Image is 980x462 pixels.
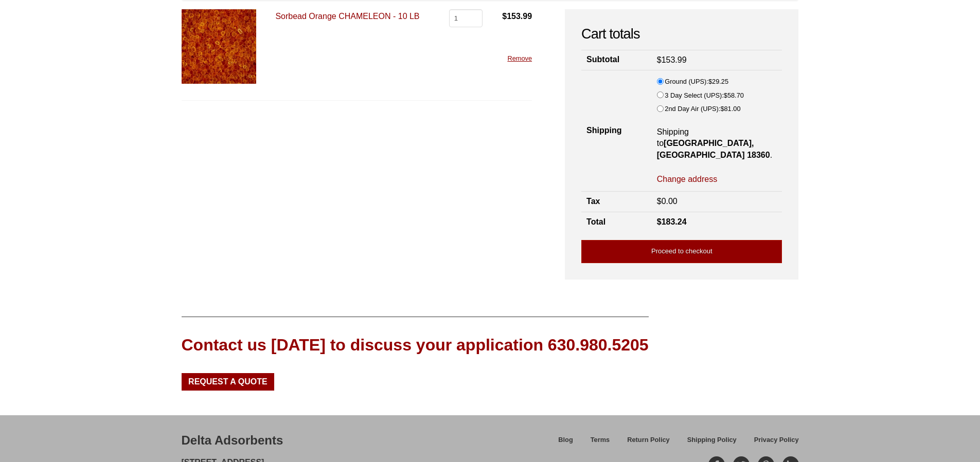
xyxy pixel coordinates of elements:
a: Sorbead Orange CHAMELEON - 10 LB [275,12,419,21]
input: Product quantity [449,9,483,27]
bdi: 153.99 [502,12,532,21]
a: Shipping Policy [679,434,745,452]
bdi: 29.25 [708,78,728,85]
span: Privacy Policy [754,437,799,443]
label: 3 Day Select (UPS): [665,90,744,101]
img: Sorbead Orange CHAMELEON - 10 LB [182,9,256,84]
div: Contact us [DATE] to discuss your application 630.980.5205 [182,334,649,357]
label: 2nd Day Air (UPS): [665,103,740,115]
bdi: 58.70 [724,91,744,99]
strong: [GEOGRAPHIC_DATA], [GEOGRAPHIC_DATA] 18360 [657,139,770,159]
span: $ [502,12,507,21]
bdi: 81.00 [720,105,740,113]
span: $ [720,105,724,113]
bdi: 183.24 [657,217,687,226]
a: Request a Quote [182,373,275,391]
span: $ [657,217,662,226]
bdi: 153.99 [657,56,687,64]
div: Delta Adsorbents [182,432,283,449]
span: Shipping Policy [687,437,737,443]
span: Request a Quote [188,378,268,386]
h2: Cart totals [581,26,782,43]
a: Change address [657,174,717,185]
span: Blog [558,437,573,443]
th: Tax [581,192,652,212]
p: Shipping to . [657,126,777,161]
bdi: 0.00 [657,197,678,206]
label: Ground (UPS): [665,76,728,87]
a: Terms [582,434,618,452]
a: Remove this item [507,54,532,62]
a: Proceed to checkout [581,240,782,263]
span: Terms [591,437,610,443]
a: Blog [549,434,581,452]
span: Return Policy [627,437,670,443]
span: $ [708,78,712,85]
a: Privacy Policy [745,434,799,452]
th: Shipping [581,70,652,192]
span: $ [657,56,662,64]
a: Return Policy [618,434,679,452]
th: Total [581,212,652,232]
th: Subtotal [581,50,652,70]
span: $ [657,197,662,206]
span: $ [724,91,727,99]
